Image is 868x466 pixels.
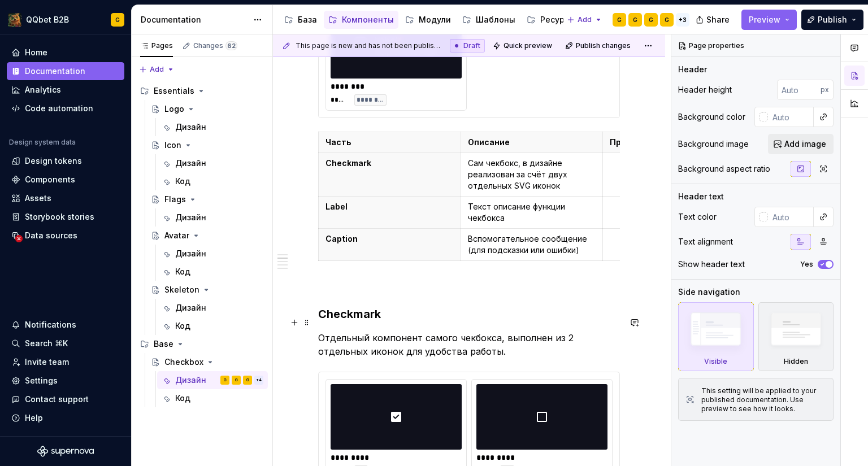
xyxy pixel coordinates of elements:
a: Analytics [7,81,124,99]
a: Дизайн [157,118,268,136]
p: Caption [325,233,454,245]
div: Essentials [136,82,268,100]
div: Show header text [678,259,745,270]
button: Add [563,12,606,28]
div: Avatar [164,230,189,241]
p: Часть [325,137,454,148]
div: Ресурсы [540,14,575,25]
span: Publish [818,14,847,25]
div: Side navigation [678,286,740,298]
div: G [649,15,653,24]
button: Search ⌘K [7,334,124,352]
a: Components [7,171,124,189]
p: Текст описание функции чекбокса [468,201,596,224]
div: Код [175,320,190,332]
div: Background color [678,111,745,123]
div: Дизайн [175,248,206,259]
div: Skeleton [164,284,199,295]
div: Icon [164,140,181,151]
div: Pages [140,41,173,50]
div: + 3 [676,13,689,27]
div: Components [25,174,75,185]
div: Hidden [758,302,834,371]
div: Header [678,64,707,75]
div: Search ⌘K [25,338,68,349]
div: Documentation [141,14,248,25]
a: Модули [401,11,455,29]
div: Invite team [25,356,69,368]
div: Компоненты [342,14,394,25]
div: Analytics [25,84,61,95]
p: Вспомогательное сообщение (для подсказки или ошибки) [468,233,596,256]
input: Auto [768,107,814,127]
div: Дизайн [175,374,206,386]
button: Share [690,10,737,30]
div: Page tree [280,8,561,31]
div: Background aspect ratio [678,163,770,175]
button: Add image [768,134,834,154]
div: Background image [678,138,749,150]
div: Settings [25,375,58,386]
div: Home [25,47,47,58]
span: Preview [749,14,780,25]
div: Help [25,412,43,424]
a: Компоненты [324,11,398,29]
div: Header text [678,191,724,202]
p: Label [325,201,454,212]
a: Skeleton [146,281,268,299]
a: Шаблоны [458,11,520,29]
button: Help [7,409,124,427]
span: Add [578,15,592,24]
div: Text alignment [678,236,733,247]
div: G [235,374,238,386]
p: Описание [468,137,596,148]
a: Дизайн [157,299,268,317]
button: Quick preview [489,38,557,54]
div: Notifications [25,319,76,330]
a: Код [157,389,268,407]
div: Storybook stories [25,211,94,223]
div: Header height [678,84,732,95]
div: G [224,374,227,386]
p: px [821,85,829,94]
div: QQbet B2B [26,14,69,25]
div: Documentation [25,66,85,77]
span: Share [706,14,730,25]
div: Дизайн [175,121,206,133]
a: Flags [146,190,268,208]
p: Отдельный компонент самого чекбокса, выполнен из 2 отдельных иконок для удобства работы. [318,331,620,358]
div: Text color [678,211,717,223]
a: Storybook stories [7,208,124,226]
div: Дизайн [175,302,206,313]
a: Settings [7,372,124,390]
a: Код [157,172,268,190]
a: Код [157,317,268,335]
div: G [665,15,669,24]
a: Ресурсы [522,11,580,29]
div: This setting will be applied to your published documentation. Use preview to see how it looks. [701,386,826,413]
div: Код [175,393,190,404]
label: Yes [800,260,813,269]
a: Дизайн [157,245,268,263]
div: G [617,15,622,24]
a: Documentation [7,62,124,80]
button: QQbet B2BG [2,7,129,32]
p: Сам чекбокс, в дизайне реализован за счёт двух отдельных SVG иконок [468,158,596,191]
div: + 4 [254,376,263,385]
div: G [246,374,249,386]
div: Checkbox [164,356,203,368]
div: Base [154,338,173,350]
svg: Supernova Logo [37,446,94,457]
a: Invite team [7,353,124,371]
button: Publish changes [562,38,636,54]
a: Home [7,43,124,62]
p: Примечение [610,137,738,148]
span: Publish changes [576,41,631,50]
div: Base [136,335,268,353]
div: Code automation [25,103,93,114]
p: Checkmark [325,158,454,169]
button: Add [136,62,178,77]
input: Auto [777,80,821,100]
div: Модули [419,14,451,25]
